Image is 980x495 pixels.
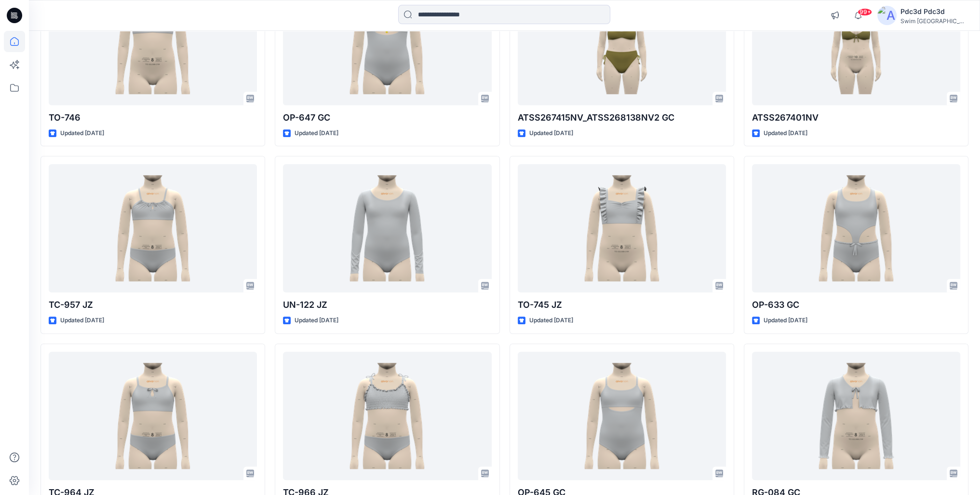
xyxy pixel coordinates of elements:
p: Updated [DATE] [529,316,573,326]
p: ATSS267401NV [752,111,960,124]
div: Swim [GEOGRAPHIC_DATA] [900,17,968,25]
a: RG-084 GC [752,352,960,480]
a: TC-966 JZ [283,352,491,480]
p: Updated [DATE] [295,128,338,138]
a: TC-964 JZ [49,352,257,480]
p: UN-122 JZ [283,298,491,312]
a: OP-633 GC [752,164,960,292]
p: Updated [DATE] [60,128,104,138]
p: Updated [DATE] [764,128,807,138]
p: Updated [DATE] [764,316,807,326]
p: OP-647 GC [283,111,491,124]
p: Updated [DATE] [529,128,573,138]
a: UN-122 JZ [283,164,491,292]
p: Updated [DATE] [295,316,338,326]
a: OP-645 GC [518,352,726,480]
a: TO-745 JZ [518,164,726,292]
p: TC-957 JZ [49,298,257,312]
div: Pdc3d Pdc3d [900,6,968,17]
a: TC-957 JZ [49,164,257,292]
span: 99+ [858,8,872,16]
p: OP-633 GC [752,298,960,312]
p: TO-745 JZ [518,298,726,312]
img: avatar [877,6,897,25]
p: ATSS267415NV_ATSS268138NV2 GC [518,111,726,124]
p: Updated [DATE] [60,316,104,326]
p: TO-746 [49,111,257,124]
